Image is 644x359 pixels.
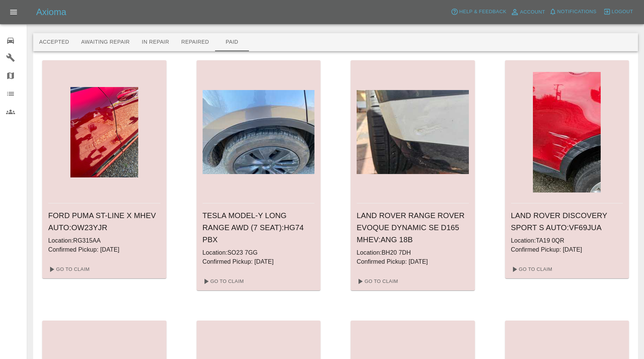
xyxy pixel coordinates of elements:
p: Confirmed Pickup: [DATE] [357,257,469,266]
span: Help & Feedback [459,8,506,16]
button: Awaiting Repair [75,33,136,51]
h6: FORD PUMA ST-LINE X MHEV AUTO : OW23YJR [48,209,160,234]
h5: Axioma [36,6,66,18]
p: Confirmed Pickup: [DATE] [511,245,623,254]
button: Logout [601,6,635,18]
p: Confirmed Pickup: [DATE] [203,257,315,266]
h6: LAND ROVER DISCOVERY SPORT S AUTO : VF69JUA [511,209,623,234]
span: Account [520,8,545,17]
h6: TESLA MODEL-Y LONG RANGE AWD (7 SEAT) : HG74 PBX [203,209,315,246]
button: Notifications [547,6,598,18]
p: Location: SO23 7GG [203,248,315,257]
a: Go To Claim [200,275,246,287]
span: Notifications [557,8,597,16]
button: Repaired [175,33,215,51]
button: Open drawer [5,3,23,21]
a: Account [508,6,547,18]
p: Confirmed Pickup: [DATE] [48,245,160,254]
button: In Repair [136,33,175,51]
button: Help & Feedback [449,6,508,18]
p: Location: BH20 7DH [357,248,469,257]
button: Accepted [33,33,75,51]
a: Go To Claim [508,263,554,275]
p: Location: RG315AA [48,236,160,245]
p: Location: TA19 0QR [511,236,623,245]
span: Logout [612,8,633,16]
a: Go To Claim [45,263,92,275]
button: Paid [215,33,249,51]
a: Go To Claim [354,275,400,287]
h6: LAND ROVER RANGE ROVER EVOQUE DYNAMIC SE D165 MHEV : ANG 18B [357,209,469,246]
